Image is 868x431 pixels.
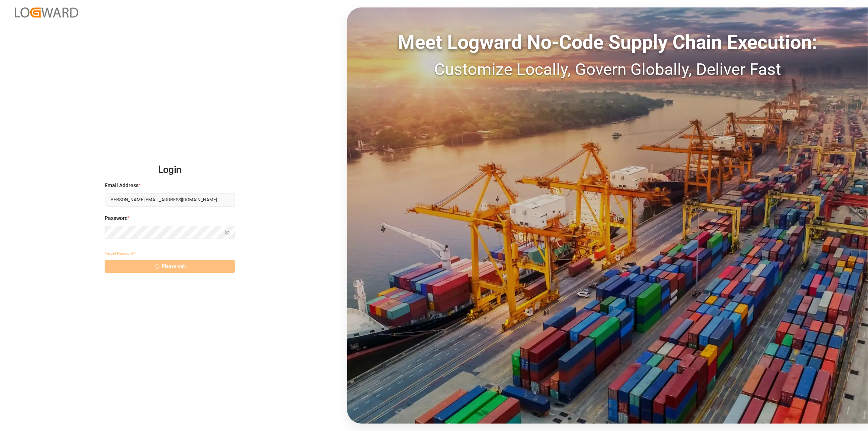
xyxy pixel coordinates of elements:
[15,7,78,18] img: Logward_new_orange.png
[105,158,235,182] h2: Login
[105,182,139,189] span: Email Address
[347,57,868,82] div: Customize Locally, Govern Globally, Deliver Fast
[105,194,235,207] input: Enter your email
[347,28,868,57] div: Meet Logward No-Code Supply Chain Execution:
[105,214,128,222] span: Password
